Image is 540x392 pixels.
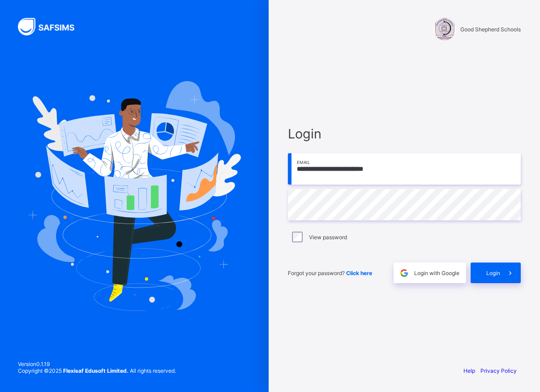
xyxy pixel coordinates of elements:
[480,367,517,374] a: Privacy Policy
[18,367,176,374] span: Copyright © 2025 All rights reserved.
[486,270,500,276] span: Login
[399,268,409,278] img: google.396cfc9801f0270233282035f929180a.svg
[288,270,372,276] span: Forgot your password?
[18,361,176,367] span: Version 0.1.19
[346,270,372,276] a: Click here
[28,81,241,310] img: Hero Image
[309,234,347,241] label: View password
[288,126,521,142] span: Login
[460,26,521,33] span: Good Shepherd Schools
[63,367,129,374] strong: Flexisaf Edusoft Limited.
[463,367,475,374] a: Help
[18,18,85,35] img: SAFSIMS Logo
[414,270,459,276] span: Login with Google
